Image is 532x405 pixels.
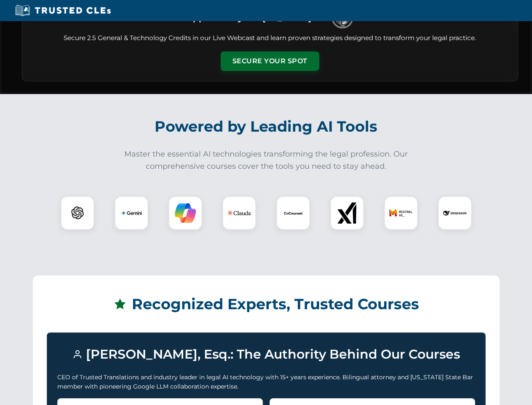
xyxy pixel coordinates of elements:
[13,4,113,17] img: Trusted CLEs
[65,201,90,225] img: ChatGPT Logo
[121,202,142,224] img: Gemini Logo
[283,202,304,224] img: CoCounsel Logo
[276,196,310,230] div: CoCounsel
[330,196,364,230] div: xAI
[168,196,202,230] div: Copilot
[227,201,251,225] img: Claude Logo
[222,196,256,230] div: Claude
[175,202,196,224] img: Copilot Logo
[47,289,486,319] h2: Recognized Experts, Trusted Courses
[221,51,319,71] button: Secure Your Spot
[57,343,475,366] h3: [PERSON_NAME], Esq.: The Authority Behind Our Courses
[57,373,475,391] p: CEO of Trusted Translations and industry leader in legal AI technology with 15+ years experience....
[119,148,414,173] p: Master the essential AI technologies transforming the legal profession. Our comprehensive courses...
[384,196,418,230] div: Mistral AI
[61,196,94,230] div: ChatGPT
[32,33,508,43] p: Secure 2.5 General & Technology Credits in our Live Webcast and learn proven strategies designed ...
[443,201,467,225] img: DeepSeek Logo
[115,196,148,230] div: Gemini
[389,201,413,225] img: Mistral AI Logo
[337,202,358,224] img: xAI Logo
[438,196,472,230] div: DeepSeek
[33,112,500,141] h2: Powered by Leading AI Tools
